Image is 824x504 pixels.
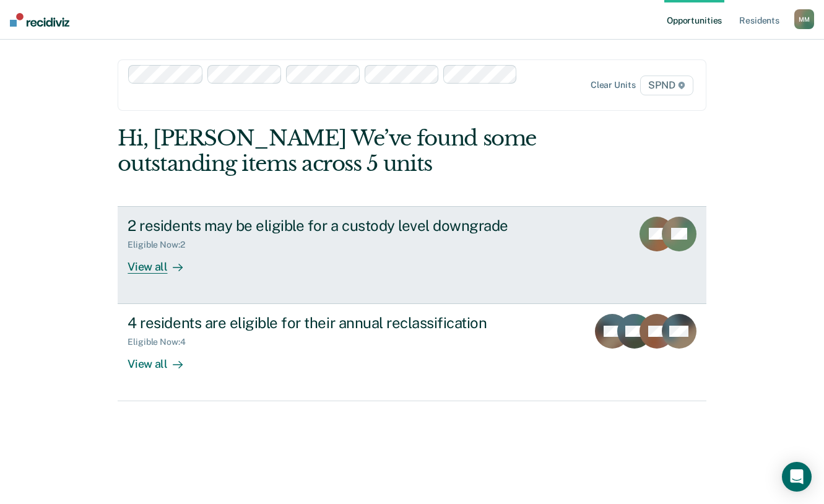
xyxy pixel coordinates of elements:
[128,240,194,250] div: Eligible Now : 2
[128,250,197,274] div: View all
[128,314,562,332] div: 4 residents are eligible for their annual reclassification
[782,462,812,492] div: Open Intercom Messenger
[640,76,693,95] span: SPND
[118,206,706,304] a: 2 residents may be eligible for a custody level downgradeEligible Now:2View all
[118,126,588,176] div: Hi, [PERSON_NAME] We’ve found some outstanding items across 5 units
[128,337,195,347] div: Eligible Now : 4
[591,80,636,90] div: Clear units
[128,347,197,371] div: View all
[118,304,706,401] a: 4 residents are eligible for their annual reclassificationEligible Now:4View all
[10,13,69,27] img: Recidiviz
[794,9,814,29] div: M M
[794,9,814,29] button: MM
[128,217,562,235] div: 2 residents may be eligible for a custody level downgrade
